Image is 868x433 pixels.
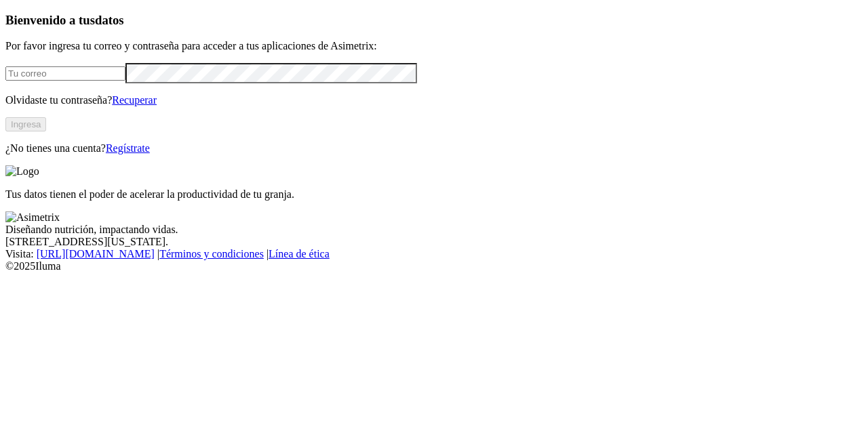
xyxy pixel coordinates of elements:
p: Tus datos tienen el poder de acelerar la productividad de tu granja. [5,188,863,201]
div: Diseñando nutrición, impactando vidas. [5,224,863,236]
h3: Bienvenido a tus [5,13,863,28]
img: Asimetrix [5,211,60,224]
span: datos [95,13,124,27]
p: Por favor ingresa tu correo y contraseña para acceder a tus aplicaciones de Asimetrix: [5,40,863,52]
input: Tu correo [5,66,125,81]
a: Recuperar [112,94,157,106]
button: Ingresa [5,117,46,131]
a: Términos y condiciones [159,248,264,260]
a: Regístrate [106,142,150,154]
div: Visita : | | [5,248,863,260]
p: ¿No tienes una cuenta? [5,142,863,154]
div: © 2025 Iluma [5,260,863,272]
a: [URL][DOMAIN_NAME] [37,248,155,260]
p: Olvidaste tu contraseña? [5,94,863,106]
a: Línea de ética [269,248,330,260]
img: Logo [5,165,39,178]
div: [STREET_ADDRESS][US_STATE]. [5,236,863,248]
